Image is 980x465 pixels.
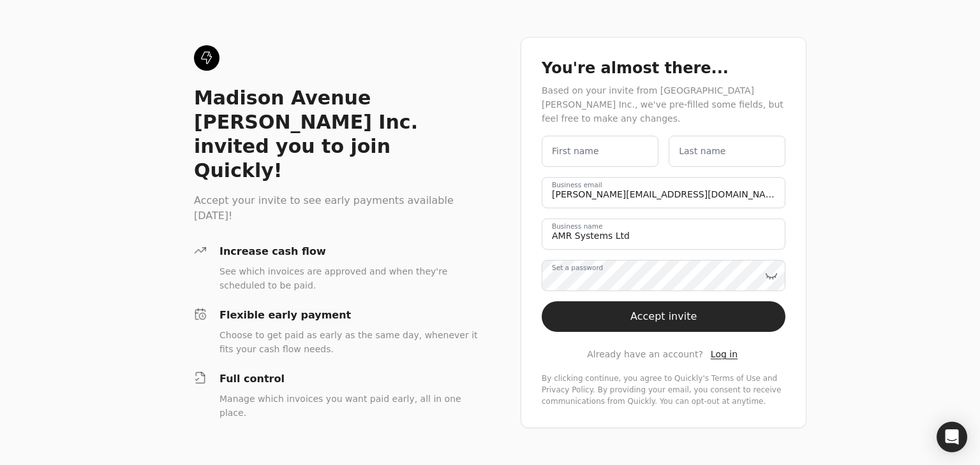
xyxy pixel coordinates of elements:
label: First name [552,145,599,158]
div: Manage which invoices you want paid early, all in one place. [219,392,480,420]
button: Accept invite [542,301,785,332]
a: privacy-policy [542,385,593,394]
label: Business name [552,222,602,232]
a: terms-of-service [711,374,761,383]
div: Based on your invite from [GEOGRAPHIC_DATA] [PERSON_NAME] Inc., we've pre-filled some fields, but... [542,83,785,125]
div: Flexible early payment [219,308,480,323]
span: Log in [711,349,738,359]
div: Open Intercom Messenger [937,422,967,452]
div: Increase cash flow [219,244,480,259]
label: Set a password [552,263,603,273]
div: Accept your invite to see early payments available [DATE]! [194,193,480,224]
div: Full control [219,371,480,387]
div: By clicking continue, you agree to Quickly's and . By providing your email, you consent to receiv... [542,373,785,407]
div: Choose to get paid as early as the same day, whenever it fits your cash flow needs. [219,328,480,356]
div: See which invoices are approved and when they're scheduled to be paid. [219,264,480,292]
div: Madison Avenue [PERSON_NAME] Inc. invited you to join Quickly! [194,86,480,183]
span: Already have an account? [587,348,703,361]
button: Log in [708,347,740,362]
div: You're almost there... [542,58,785,78]
label: Business email [552,180,602,190]
a: Log in [711,348,738,361]
label: Last name [679,145,725,158]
